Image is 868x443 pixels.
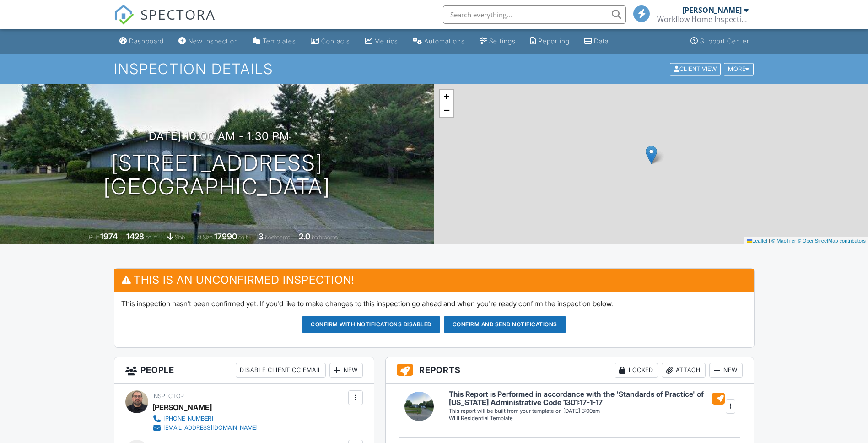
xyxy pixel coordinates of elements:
div: Templates [263,37,296,45]
span: Lot Size [194,234,213,241]
span: + [443,91,449,102]
a: © OpenStreetMap contributors [798,238,866,243]
a: Templates [249,33,300,50]
span: bathrooms [312,234,338,241]
a: Reporting [527,33,573,50]
h3: People [114,357,374,384]
div: [EMAIL_ADDRESS][DOMAIN_NAME] [163,424,258,432]
div: 2.0 [299,232,310,241]
span: sq. ft. [146,234,158,241]
div: Automations [424,37,465,45]
div: New [709,363,743,378]
a: Data [581,33,612,50]
a: © MapTiler [771,238,796,243]
span: Built [89,234,99,241]
div: Attach [662,363,706,378]
div: 3 [259,232,264,241]
a: Dashboard [116,33,167,50]
span: − [443,104,449,116]
div: Support Center [700,37,749,45]
a: Support Center [687,33,753,50]
h3: [DATE] 10:00 am - 1:30 pm [145,130,290,142]
div: [PERSON_NAME] [152,400,212,414]
span: | [769,238,770,243]
div: Metrics [374,37,398,45]
span: Inspector [152,393,184,400]
h1: [STREET_ADDRESS] [GEOGRAPHIC_DATA] [103,151,330,200]
div: Data [594,37,609,45]
div: 1974 [100,232,118,241]
div: Contacts [321,37,350,45]
a: New Inspection [175,33,242,50]
img: Marker [646,146,657,164]
a: Leaflet [747,238,767,243]
div: Disable Client CC Email [236,363,326,378]
input: Search everything... [443,5,626,24]
div: 17990 [214,232,237,241]
a: SPECTORA [114,12,216,32]
div: Reporting [538,37,570,45]
div: Workflow Home Inspections [657,15,749,24]
div: WHI Residential Template [449,415,725,422]
a: Contacts [307,33,354,50]
div: New Inspection [188,37,238,45]
div: [PHONE_NUMBER] [163,415,213,422]
div: Locked [615,363,658,378]
a: Client View [669,65,723,72]
h6: This Report is Performed in accordance with the 'Standards of Practice' of [US_STATE] Administrat... [449,390,725,406]
span: bedrooms [265,234,290,241]
div: More [724,63,754,75]
span: slab [175,234,185,241]
a: Automations (Basic) [409,33,469,50]
div: Client View [670,63,721,75]
h1: Inspection Details [114,61,755,77]
div: New [329,363,363,378]
span: sq.ft. [238,234,250,241]
a: Zoom out [440,103,453,117]
button: Confirm and send notifications [444,316,566,333]
h3: This is an Unconfirmed Inspection! [114,269,754,291]
a: Zoom in [440,90,453,103]
div: [PERSON_NAME] [682,5,742,15]
span: SPECTORA [140,5,216,24]
button: Confirm with notifications disabled [302,316,440,333]
div: Dashboard [129,37,164,45]
a: Settings [476,33,519,50]
a: [EMAIL_ADDRESS][DOMAIN_NAME] [152,423,258,432]
div: 1428 [126,232,144,241]
div: This report will be built from your template on [DATE] 3:00am [449,407,725,415]
img: The Best Home Inspection Software - Spectora [114,5,134,25]
p: This inspection hasn't been confirmed yet. If you'd like to make changes to this inspection go ah... [121,298,747,308]
h3: Reports [386,357,754,384]
a: Metrics [361,33,402,50]
div: Settings [489,37,516,45]
a: [PHONE_NUMBER] [152,414,258,423]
